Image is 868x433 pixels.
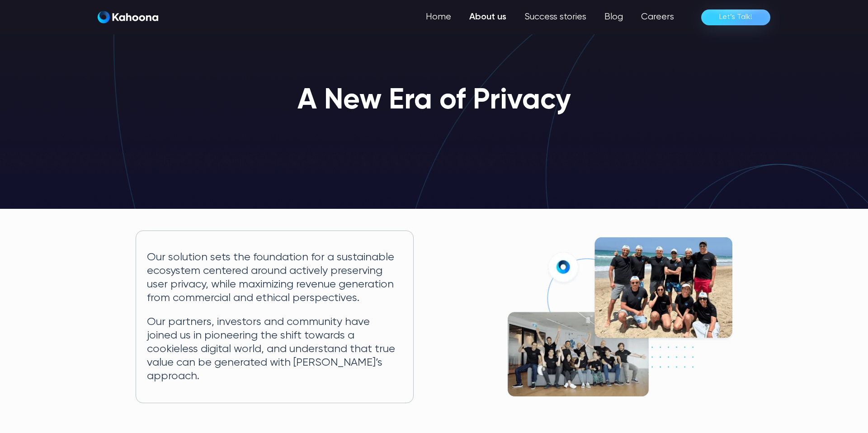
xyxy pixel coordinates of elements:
[460,8,515,26] a: About us
[147,315,402,383] p: Our partners, investors and community have joined us in pioneering the shift towards a cookieless...
[595,8,632,26] a: Blog
[147,251,402,305] p: Our solution sets the foundation for a sustainable ecosystem centered around actively preserving ...
[515,8,595,26] a: Success stories
[98,11,158,24] img: Kahoona logo white
[701,9,770,25] a: Let’s Talk!
[297,85,571,117] h1: A New Era of Privacy
[98,11,158,24] a: home
[632,8,683,26] a: Careers
[719,10,752,24] div: Let’s Talk!
[417,8,460,26] a: Home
